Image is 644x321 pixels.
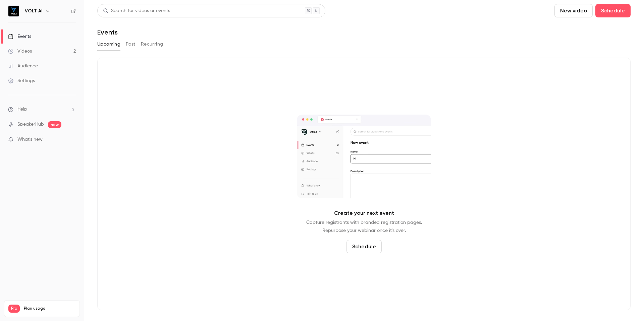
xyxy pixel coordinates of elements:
h1: Events [97,28,118,36]
p: Create your next event [334,209,394,217]
p: Capture registrants with branded registration pages. Repurpose your webinar once it's over. [306,218,422,235]
div: Videos [8,48,32,55]
button: Past [126,39,136,50]
button: Recurring [141,39,163,50]
span: Plan usage [24,306,75,311]
button: Schedule [346,240,382,253]
li: help-dropdown-opener [8,106,76,113]
span: new [48,121,61,128]
div: Settings [8,77,35,84]
span: Help [17,106,27,113]
iframe: Noticeable Trigger [68,137,76,143]
button: Upcoming [97,39,120,50]
h6: VOLT AI [25,8,42,14]
div: Search for videos or events [103,7,170,14]
button: Schedule [595,4,631,17]
div: Audience [8,63,38,69]
span: What's new [17,136,43,143]
button: New video [554,4,593,17]
span: Pro [8,305,20,313]
a: SpeakerHub [17,121,44,128]
img: VOLT AI [8,6,19,16]
div: Events [8,33,31,40]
